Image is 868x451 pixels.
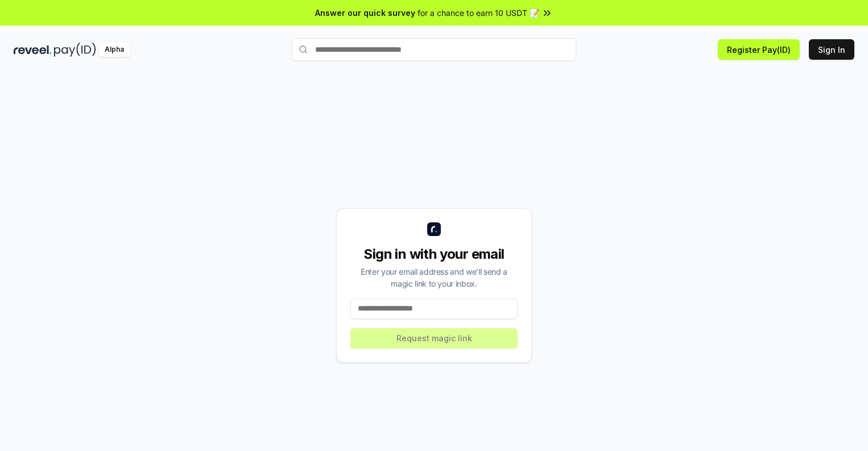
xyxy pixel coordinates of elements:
div: Alpha [98,43,130,57]
span: Answer our quick survey [315,7,415,19]
div: Sign in with your email [350,245,518,263]
img: reveel_dark [14,43,52,57]
span: for a chance to earn 10 USDT 📝 [418,7,539,19]
img: pay_id [54,43,96,57]
img: logo_small [427,222,441,236]
button: Register Pay(ID) [718,39,800,60]
button: Sign In [809,39,854,60]
div: Enter your email address and we’ll send a magic link to your inbox. [350,266,518,289]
